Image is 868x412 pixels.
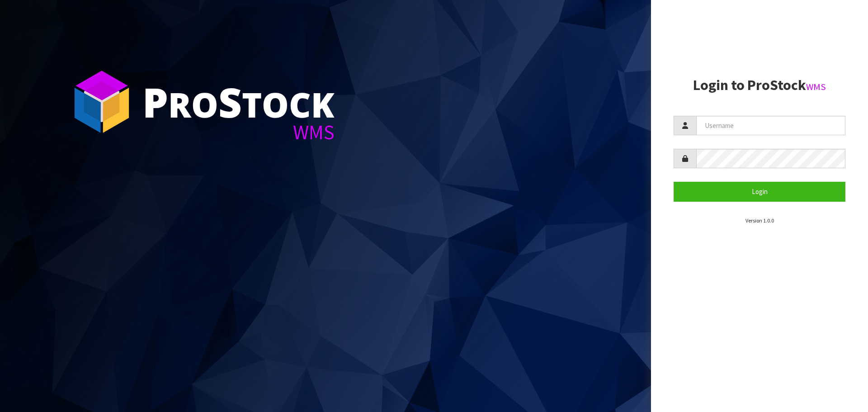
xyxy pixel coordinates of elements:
[142,122,335,142] div: WMS
[745,217,774,224] small: Version 1.0.0
[696,116,845,135] input: Username
[674,182,845,201] button: Login
[674,77,845,93] h2: Login to ProStock
[142,74,168,129] span: P
[142,81,335,122] div: ro tock
[218,74,242,129] span: S
[68,68,136,136] img: ProStock Cube
[806,81,826,93] small: WMS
